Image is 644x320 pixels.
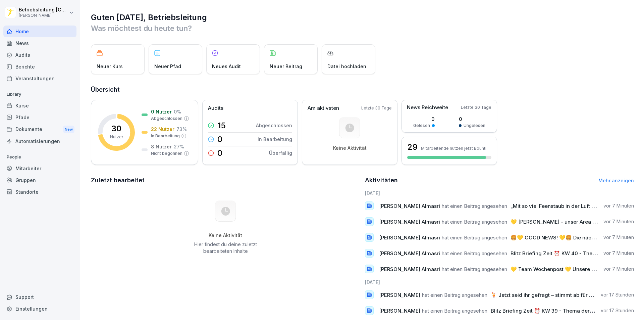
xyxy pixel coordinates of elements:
p: 0 % [174,108,181,115]
p: 27 % [174,143,184,150]
p: Betriebsleitung [GEOGRAPHIC_DATA] [19,7,68,13]
p: vor 7 Minuten [603,218,634,225]
p: Abgeschlossen [256,122,292,129]
span: hat einen Beitrag angesehen [442,266,507,272]
a: News [3,37,76,49]
span: [PERSON_NAME] Almasri [379,266,440,272]
p: 0 [217,135,222,143]
p: Audits [208,104,223,112]
p: Neues Audit [212,63,241,70]
a: Home [3,26,76,37]
h3: 29 [407,141,418,153]
span: hat einen Beitrag angesehen [422,292,487,298]
span: hat einen Beitrag angesehen [442,203,507,209]
span: [PERSON_NAME] Almasri [379,219,440,225]
a: Pfade [3,111,76,123]
p: 0 [413,116,435,123]
p: vor 7 Minuten [603,266,634,272]
p: 15 [217,122,226,130]
p: People [3,152,76,163]
p: Nutzer [110,134,123,140]
a: Standorte [3,186,76,198]
span: [PERSON_NAME] [379,308,420,314]
a: Berichte [3,61,76,73]
p: 30 [111,125,121,133]
p: 8 Nutzer [151,143,172,150]
span: [PERSON_NAME] Almasri [379,203,440,209]
p: Am aktivsten [308,104,339,112]
span: [PERSON_NAME] Almasri [379,250,440,257]
p: Ungelesen [464,123,485,129]
p: Nicht begonnen [151,150,182,156]
a: Automatisierungen [3,135,76,147]
p: News Reichweite [407,104,448,111]
span: hat einen Beitrag angesehen [442,250,507,257]
p: Mitarbeitende nutzen jetzt Bounti [421,146,486,151]
a: Einstellungen [3,303,76,315]
a: Gruppen [3,174,76,186]
p: Abgeschlossen [151,116,182,122]
p: Datei hochladen [327,63,366,70]
p: [PERSON_NAME] [19,13,68,18]
p: Überfällig [269,149,292,156]
p: Neuer Pfad [154,63,181,70]
span: hat einen Beitrag angesehen [442,234,507,241]
p: 73 % [176,126,187,133]
p: 22 Nutzer [151,126,174,133]
span: [PERSON_NAME] Almasri [379,234,440,241]
a: Kurse [3,100,76,111]
div: Support [3,291,76,303]
p: Neuer Kurs [97,63,123,70]
p: Letzte 30 Tage [361,105,392,111]
span: hat einen Beitrag angesehen [422,308,487,314]
p: Letzte 30 Tage [461,104,491,110]
h6: [DATE] [365,279,634,286]
p: 0 Nutzer [151,108,172,115]
p: Gelesen [413,123,430,129]
p: 0 [459,116,485,123]
span: hat einen Beitrag angesehen [442,219,507,225]
h5: Keine Aktivität [192,232,259,238]
h2: Übersicht [91,85,634,94]
p: vor 17 Stunden [601,307,634,314]
h2: Zuletzt bearbeitet [91,176,360,185]
h1: Guten [DATE], Betriebsleitung [91,12,634,23]
p: vor 7 Minuten [603,250,634,257]
p: vor 7 Minuten [603,202,634,209]
span: [PERSON_NAME] [379,292,420,298]
a: DokumenteNew [3,123,76,136]
div: Dokumente [3,123,76,136]
p: Library [3,89,76,100]
h6: [DATE] [365,190,634,197]
p: Neuer Beitrag [270,63,302,70]
p: 0 [217,149,222,157]
p: In Bearbeitung [258,136,292,143]
p: vor 7 Minuten [603,234,634,241]
a: Mitarbeiter [3,163,76,174]
div: New [63,126,74,133]
p: Was möchtest du heute tun? [91,23,634,34]
h2: Aktivitäten [365,176,398,185]
p: vor 17 Stunden [601,291,634,298]
p: In Bearbeitung [151,133,180,139]
p: Keine Aktivität [333,145,367,151]
p: Hier findest du deine zuletzt bearbeiteten Inhalte [192,241,259,255]
a: Audits [3,49,76,61]
a: Veranstaltungen [3,73,76,84]
a: Mehr anzeigen [598,178,634,183]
